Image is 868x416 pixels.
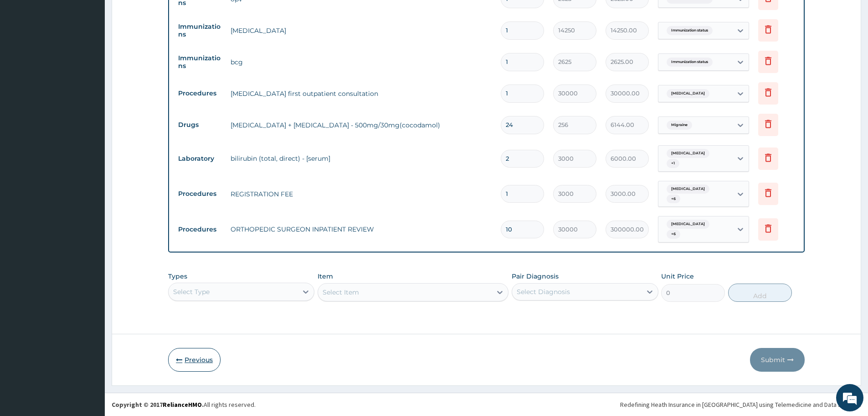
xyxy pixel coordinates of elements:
[517,287,570,296] div: Select Diagnosis
[47,51,153,63] div: Chat with us now
[174,116,226,133] td: Drugs
[667,195,680,204] span: + 6
[17,46,37,68] img: d_794563401_company_1708531726252_794563401
[667,149,709,158] span: [MEDICAL_DATA]
[226,185,496,203] td: REGISTRATION FEE
[667,58,713,67] span: Immunization status
[5,249,174,281] textarea: Type your message and hit 'Enter'
[667,89,709,98] span: [MEDICAL_DATA]
[173,287,210,296] div: Select Type
[750,348,805,372] button: Submit
[667,184,709,194] span: [MEDICAL_DATA]
[728,284,792,302] button: Add
[512,272,559,281] label: Pair Diagnosis
[163,400,202,409] a: RelianceHMO
[168,273,187,280] label: Types
[174,50,226,74] td: Immunizations
[620,400,861,409] div: Redefining Heath Insurance in [GEOGRAPHIC_DATA] using Telemedicine and Data Science!
[112,400,204,409] strong: Copyright © 2017 .
[226,84,496,103] td: [MEDICAL_DATA] first outpatient consultation
[149,5,171,26] div: Minimize live chat window
[174,221,226,238] td: Procedures
[226,21,496,40] td: [MEDICAL_DATA]
[174,85,226,102] td: Procedures
[174,18,226,43] td: Immunizations
[667,220,709,229] span: [MEDICAL_DATA]
[226,116,496,134] td: [MEDICAL_DATA] + [MEDICAL_DATA] - 500mg/30mg(cocodamol)
[53,115,126,207] span: We're online!
[661,272,694,281] label: Unit Price
[318,272,333,281] label: Item
[226,53,496,71] td: bcg
[667,159,679,168] span: + 1
[174,185,226,202] td: Procedures
[667,230,680,239] span: + 6
[226,149,496,168] td: bilirubin (total, direct) - [serum]
[667,121,692,130] span: Migraine
[226,220,496,238] td: ORTHOPEDIC SURGEON INPATIENT REVIEW
[174,150,226,167] td: Laboratory
[667,26,713,35] span: Immunization status
[168,348,221,372] button: Previous
[105,393,868,416] footer: All rights reserved.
